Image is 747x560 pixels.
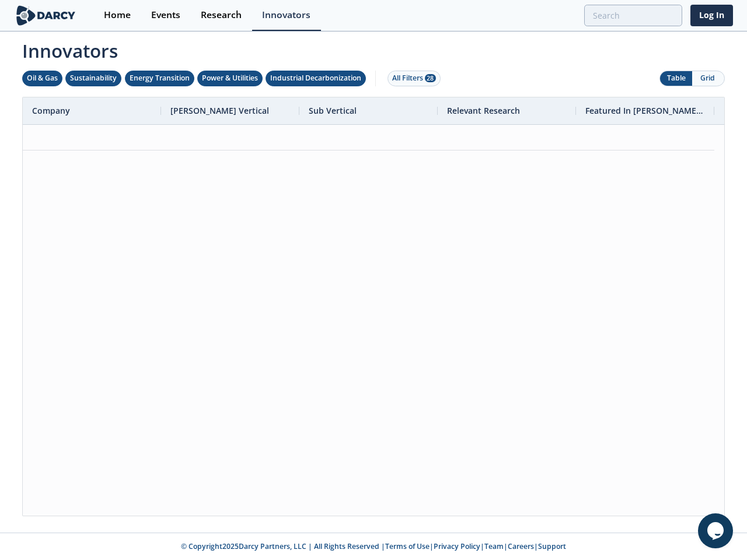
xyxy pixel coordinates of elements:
[690,5,733,26] a: Log In
[585,105,705,116] span: Featured In [PERSON_NAME] Live
[388,71,441,86] button: All Filters 28
[22,71,62,86] button: Oil & Gas
[385,541,430,551] a: Terms of Use
[660,71,692,86] button: Table
[32,105,70,116] span: Company
[392,73,436,83] div: All Filters
[16,541,731,552] p: © Copyright 2025 Darcy Partners, LLC | All Rights Reserved | | | | |
[65,71,121,86] button: Sustainability
[14,5,78,26] img: logo-wide.svg
[266,71,366,86] button: Industrial Decarbonization
[584,5,682,26] input: Advanced Search
[309,105,357,116] span: Sub Vertical
[104,10,131,20] div: Home
[508,541,534,551] a: Careers
[202,73,258,83] div: Power & Utilities
[27,73,58,83] div: Oil & Gas
[170,105,269,116] span: [PERSON_NAME] Vertical
[201,10,242,20] div: Research
[692,71,724,86] button: Grid
[484,541,504,551] a: Team
[151,10,180,20] div: Events
[197,71,263,86] button: Power & Utilities
[434,541,480,551] a: Privacy Policy
[14,33,733,64] span: Innovators
[425,74,436,82] span: 28
[270,73,361,83] div: Industrial Decarbonization
[447,105,520,116] span: Relevant Research
[130,73,190,83] div: Energy Transition
[538,541,566,551] a: Support
[70,73,117,83] div: Sustainability
[125,71,194,86] button: Energy Transition
[262,10,310,20] div: Innovators
[698,513,735,548] iframe: chat widget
